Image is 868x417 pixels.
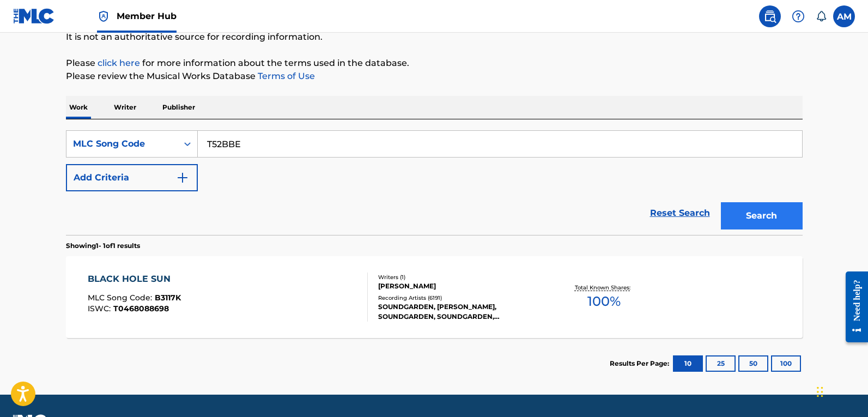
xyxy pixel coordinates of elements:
[73,137,171,150] div: MLC Song Code
[113,304,169,313] span: T0468088698
[66,31,803,44] p: It is not an authoritative source for recording information.
[792,10,805,23] img: help
[814,365,868,417] iframe: Chat Widget
[378,294,543,302] div: Recording Artists ( 6191 )
[378,302,543,322] div: SOUNDGARDEN, [PERSON_NAME], SOUNDGARDEN, SOUNDGARDEN, SOUNDGARDEN, SOUNDGARDEN
[759,5,781,27] a: Public Search
[117,10,177,22] span: Member Hub
[111,96,139,119] p: Writer
[771,355,801,372] button: 100
[256,71,315,81] a: Terms of Use
[817,376,823,408] div: Drag
[787,5,809,27] div: Help
[645,201,715,225] a: Reset Search
[673,355,703,372] button: 10
[837,263,868,351] iframe: Resource Center
[66,241,140,251] p: Showing 1 - 1 of 1 results
[66,130,803,235] form: Search Form
[176,171,189,184] img: 9d2ae6d4665cec9f34b9.svg
[610,359,672,368] p: Results Per Page:
[66,164,198,191] button: Add Criteria
[378,281,543,291] div: [PERSON_NAME]
[763,10,776,23] img: search
[378,273,543,281] div: Writers ( 1 )
[88,293,155,303] span: MLC Song Code :
[575,283,633,292] p: Total Known Shares:
[159,96,198,119] p: Publisher
[88,304,113,313] span: ISWC :
[587,292,621,311] span: 100 %
[66,57,803,70] p: Please for more information about the terms used in the database.
[97,10,110,23] img: Top Rightsholder
[738,355,768,372] button: 50
[816,11,827,22] div: Notifications
[66,70,803,83] p: Please review the Musical Works Database
[88,273,181,286] div: BLACK HOLE SUN
[833,5,855,27] div: User Menu
[706,355,736,372] button: 25
[13,8,55,24] img: MLC Logo
[98,58,140,68] a: click here
[155,293,181,303] span: B3117K
[66,256,803,338] a: BLACK HOLE SUNMLC Song Code:B3117KISWC:T0468088698Writers (1)[PERSON_NAME]Recording Artists (6191...
[721,202,803,229] button: Search
[66,96,91,119] p: Work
